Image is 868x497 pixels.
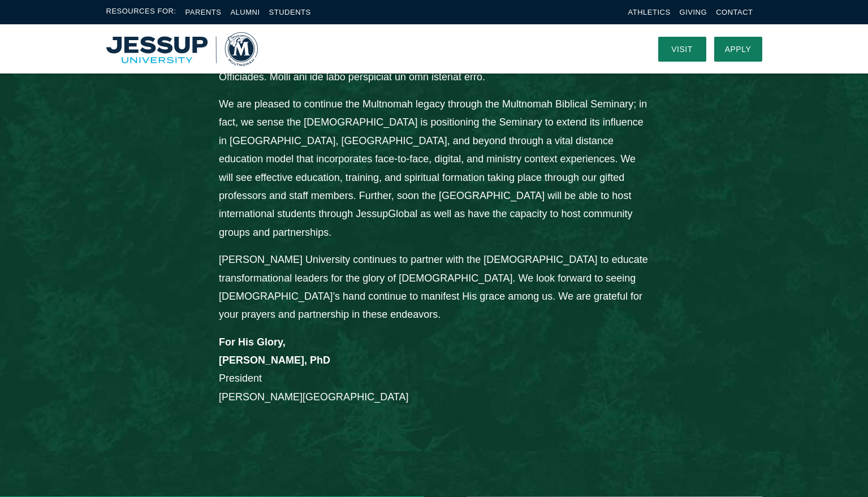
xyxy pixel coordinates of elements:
[219,95,649,241] p: We are pleased to continue the Multnomah legacy through the Multnomah Biblical Seminary; in fact,...
[106,32,258,66] img: Multnomah University Logo
[106,6,176,19] span: Resources For:
[219,250,649,324] p: [PERSON_NAME] University continues to partner with the [DEMOGRAPHIC_DATA] to educate transformati...
[269,8,311,16] a: Students
[230,8,260,16] a: Alumni
[680,8,707,16] a: Giving
[658,37,706,62] a: Visit
[219,333,649,407] p: President [PERSON_NAME][GEOGRAPHIC_DATA]
[714,37,762,62] a: Apply
[185,8,222,16] a: Parents
[219,336,330,366] strong: For His Glory, [PERSON_NAME], PhD
[106,32,258,66] a: Home
[716,8,753,16] a: Contact
[628,8,671,16] a: Athletics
